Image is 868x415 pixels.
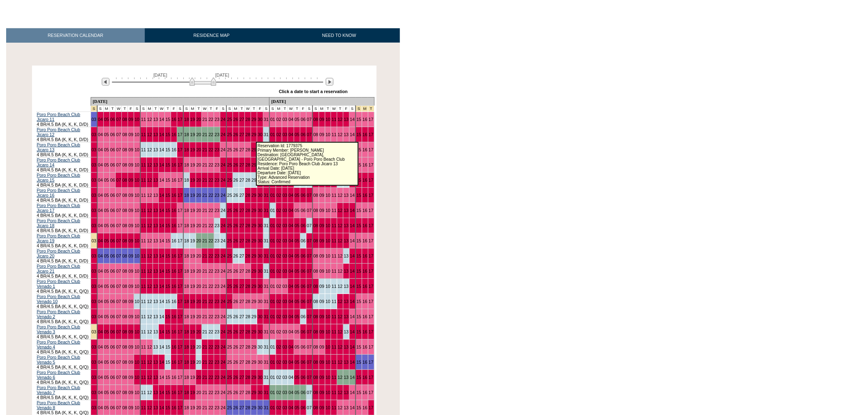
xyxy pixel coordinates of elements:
[135,223,139,228] a: 10
[6,28,145,43] a: RESERVATION CALENDAR
[165,162,170,167] a: 15
[141,132,146,137] a: 11
[338,208,343,213] a: 12
[233,193,238,198] a: 26
[128,162,133,167] a: 09
[202,208,207,213] a: 21
[190,147,195,152] a: 19
[227,208,232,213] a: 25
[233,147,238,152] a: 26
[338,193,343,198] a: 12
[356,117,361,122] a: 15
[208,162,213,167] a: 22
[178,132,183,137] a: 17
[258,132,263,137] a: 30
[147,178,152,182] a: 12
[159,132,164,137] a: 14
[153,208,158,213] a: 13
[196,178,201,182] a: 20
[356,208,361,213] a: 15
[215,208,219,213] a: 23
[147,208,152,213] a: 12
[116,178,121,182] a: 07
[221,117,226,122] a: 24
[110,178,115,182] a: 06
[147,223,152,228] a: 12
[159,117,164,122] a: 14
[153,132,158,137] a: 13
[190,208,195,213] a: 19
[270,208,275,213] a: 01
[338,117,343,122] a: 12
[178,178,183,182] a: 17
[110,193,115,198] a: 06
[165,208,170,213] a: 15
[116,162,121,167] a: 07
[276,193,281,198] a: 02
[245,208,250,213] a: 28
[122,178,127,182] a: 08
[288,208,293,213] a: 04
[208,208,213,213] a: 22
[356,193,361,198] a: 15
[153,117,158,122] a: 13
[320,193,324,198] a: 09
[313,117,318,122] a: 08
[122,117,127,122] a: 08
[233,117,238,122] a: 26
[122,208,127,213] a: 08
[215,132,219,137] a: 23
[326,208,331,213] a: 10
[165,117,170,122] a: 15
[141,193,146,198] a: 11
[171,208,176,213] a: 16
[171,132,176,137] a: 16
[196,193,201,198] a: 20
[283,193,288,198] a: 03
[171,162,176,167] a: 16
[369,147,374,152] a: 17
[98,223,103,228] a: 04
[145,28,279,43] a: RESIDENCE MAP
[122,193,127,198] a: 08
[116,193,121,198] a: 07
[221,162,226,167] a: 24
[98,117,103,122] a: 04
[251,117,256,122] a: 29
[178,117,183,122] a: 17
[215,178,219,182] a: 23
[135,162,139,167] a: 10
[363,193,368,198] a: 16
[369,162,374,167] a: 17
[104,132,109,137] a: 05
[135,117,139,122] a: 10
[307,208,312,213] a: 07
[215,193,219,198] a: 23
[159,193,164,198] a: 14
[227,193,232,198] a: 25
[276,132,281,137] a: 02
[135,193,139,198] a: 10
[141,178,146,182] a: 11
[369,193,374,198] a: 17
[190,117,195,122] a: 19
[338,132,343,137] a: 12
[128,132,133,137] a: 09
[344,117,349,122] a: 13
[264,193,269,198] a: 31
[233,208,238,213] a: 26
[190,162,195,167] a: 19
[356,178,361,182] a: 15
[350,117,355,122] a: 14
[202,117,207,122] a: 21
[147,162,152,167] a: 12
[208,178,213,182] a: 22
[350,132,355,137] a: 14
[227,162,232,167] a: 25
[165,178,170,182] a: 15
[227,178,232,182] a: 25
[215,162,219,167] a: 23
[128,223,133,228] a: 09
[202,193,207,198] a: 21
[98,147,103,152] a: 04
